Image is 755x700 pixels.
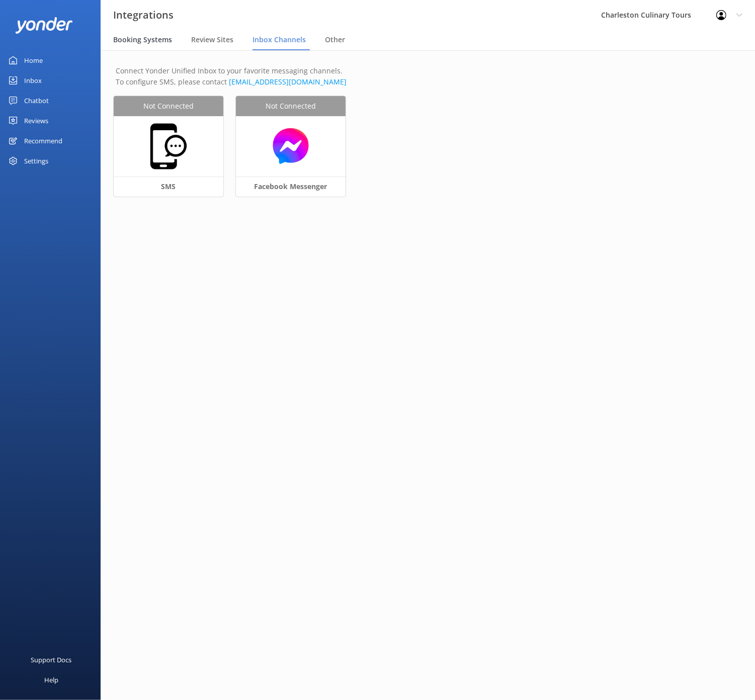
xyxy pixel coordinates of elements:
[15,17,73,34] img: yonder-white-logo.png
[266,101,316,112] span: Not Connected
[253,35,306,45] span: Inbox Channels
[24,111,48,131] div: Reviews
[191,35,233,45] span: Review Sites
[325,35,345,45] span: Other
[24,50,43,70] div: Home
[24,91,49,111] div: Chatbot
[241,127,341,165] img: messenger.png
[24,131,62,151] div: Recommend
[44,670,58,690] div: Help
[113,7,174,23] h3: Integrations
[24,70,42,91] div: Inbox
[24,151,48,171] div: Settings
[31,650,72,670] div: Support Docs
[229,77,347,86] a: Send an email to Yonder support team
[116,65,740,88] p: Connect Yonder Unified Inbox to your favorite messaging channels. To configure SMS, please contact
[236,177,346,197] div: Facebook Messenger
[236,96,358,209] a: Not ConnectedFacebook Messenger
[113,35,172,45] span: Booking Systems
